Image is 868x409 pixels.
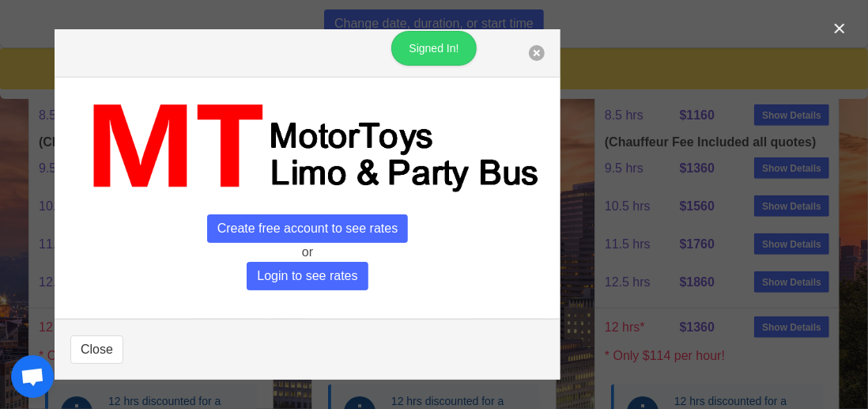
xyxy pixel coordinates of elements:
[409,40,459,57] div: Signed In!
[70,93,545,202] img: MT_logo_name.png
[81,340,113,359] span: Close
[11,355,54,398] a: Open chat
[70,335,123,364] button: Close
[247,262,368,290] span: Login to see rates
[70,243,545,262] p: or
[207,214,409,243] span: Create free account to see rates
